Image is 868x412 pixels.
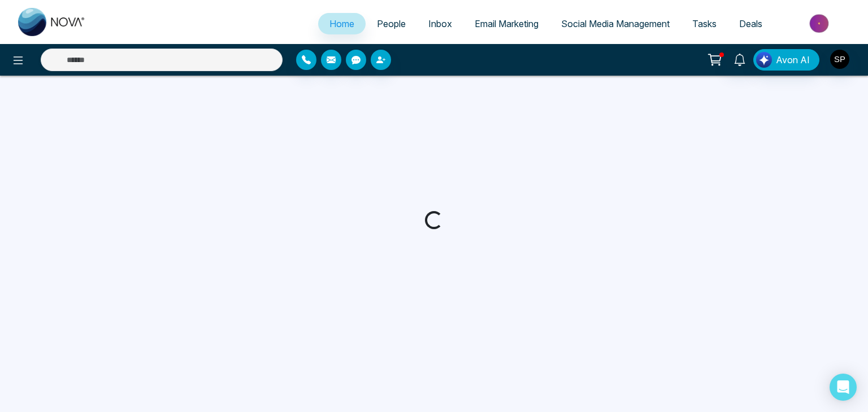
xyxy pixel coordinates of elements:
span: Social Media Management [561,18,670,29]
span: Home [329,18,354,29]
a: Tasks [681,13,728,34]
img: Lead Flow [756,52,772,68]
span: Tasks [692,18,717,29]
a: Home [318,13,366,34]
a: People [366,13,417,34]
img: Market-place.gif [779,11,861,36]
button: Avon AI [753,49,819,71]
span: Deals [739,18,762,29]
a: Email Marketing [463,13,550,34]
div: Open Intercom Messenger [830,374,857,401]
span: Avon AI [776,53,810,67]
img: Nova CRM Logo [18,8,86,36]
a: Inbox [417,13,463,34]
span: Email Marketing [475,18,539,29]
span: Inbox [428,18,452,29]
span: People [377,18,406,29]
a: Deals [728,13,774,34]
img: User Avatar [830,50,849,69]
a: Social Media Management [550,13,681,34]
